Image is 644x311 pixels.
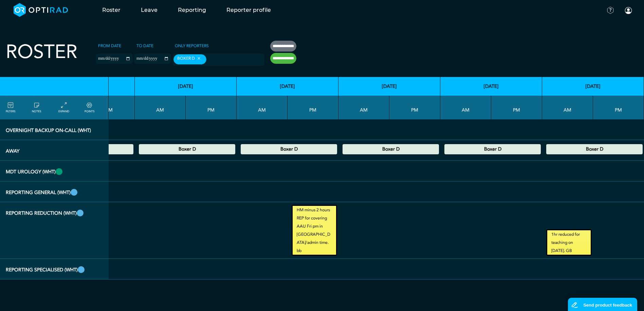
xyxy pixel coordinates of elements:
[389,96,440,119] th: PM
[134,41,155,51] label: To date
[344,145,438,153] summary: Boxer D
[338,96,389,119] th: AM
[338,77,440,96] th: [DATE]
[195,56,203,61] button: Remove item: '4413a17f-29b3-49f9-b051-c1d5185a5488'
[542,96,593,119] th: AM
[139,144,235,154] div: Annual Leave 00:00 - 23:59
[440,96,491,119] th: AM
[135,77,237,96] th: [DATE]
[546,144,643,154] div: Annual Leave 00:00 - 23:59
[6,41,77,63] h2: Roster
[241,144,337,154] div: Annual Leave 00:00 - 23:59
[58,101,69,114] a: collapse/expand entries
[173,54,206,64] div: Boxer D
[135,96,186,119] th: AM
[96,41,123,51] label: From date
[593,96,644,119] th: PM
[32,101,41,114] a: show/hide notes
[84,96,135,119] th: PM
[542,77,644,96] th: [DATE]
[440,77,542,96] th: [DATE]
[547,230,591,255] small: 1hr reduced for teaching on [DATE]. GB
[293,206,336,255] small: HM minus 2 hours REP for covering AAU Fri pm in [GEOGRAPHIC_DATA]/admin time. bb
[186,96,237,119] th: PM
[173,41,211,51] label: Only Reporters
[208,57,242,63] input: null
[343,144,439,154] div: Annual Leave 00:00 - 23:59
[445,145,540,153] summary: Boxer D
[444,144,541,154] div: Annual Leave 00:00 - 23:59
[6,101,15,114] a: FILTERS
[140,145,234,153] summary: Boxer D
[14,3,68,17] img: brand-opti-rad-logos-blue-and-white-d2f68631ba2948856bd03f2d395fb146ddc8fb01b4b6e9315ea85fa773367...
[237,96,288,119] th: AM
[288,96,338,119] th: PM
[242,145,336,153] summary: Boxer D
[237,77,338,96] th: [DATE]
[85,101,94,114] a: collapse/expand expected points
[491,96,542,119] th: PM
[547,145,642,153] summary: Boxer D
